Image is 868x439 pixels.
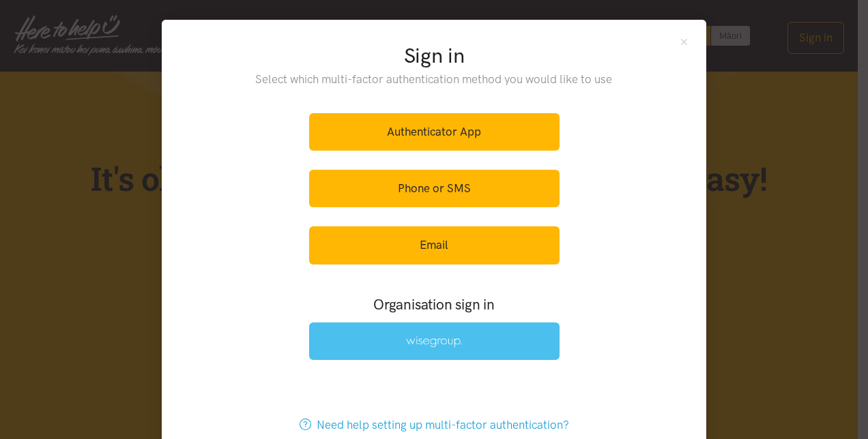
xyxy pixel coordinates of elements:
[228,70,641,89] p: Select which multi-factor authentication method you would like to use
[678,36,690,48] button: Close
[309,113,560,151] a: Authenticator App
[272,294,596,314] h3: Organisation sign in
[309,170,560,207] a: Phone or SMS
[406,336,462,348] img: Wise Group
[309,226,560,264] a: Email
[228,42,641,70] h2: Sign in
